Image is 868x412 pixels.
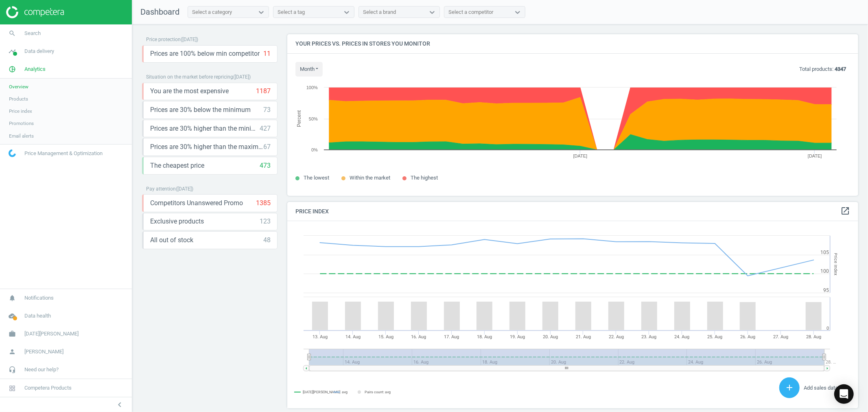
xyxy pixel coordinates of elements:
div: Select a category [192,9,232,16]
tspan: 18. Aug [477,334,492,340]
a: open_in_new [840,206,850,217]
span: Overview [9,83,28,90]
div: 1187 [256,87,271,96]
tspan: 28. … [826,359,836,365]
h4: Price Index [287,202,858,221]
tspan: 13. Aug [313,334,328,340]
div: 67 [263,142,271,151]
span: Competera Products [24,384,72,392]
span: Need our help? [24,366,59,373]
img: wGWNvw8QSZomAAAAABJRU5ErkJggg== [9,149,16,157]
i: open_in_new [840,206,850,216]
tspan: avg [342,390,348,394]
tspan: 25. Aug [707,334,722,340]
tspan: 17. Aug [444,334,459,340]
span: ( [DATE] ) [176,186,193,192]
tspan: 23. Aug [642,334,657,340]
button: chevron_left [109,399,130,410]
span: Competitors Unanswered Promo [150,199,243,208]
span: All out of stock [150,236,193,245]
span: Prices are 100% below min competitor [150,49,260,58]
div: Select a tag [278,9,305,16]
i: headset_mic [4,362,20,377]
span: Promotions [9,120,34,127]
span: ( [DATE] ) [181,37,198,42]
tspan: 28. Aug [806,334,821,340]
div: Open Intercom Messenger [834,384,854,404]
tspan: [DATE] [573,153,588,158]
i: search [4,26,20,41]
span: Data delivery [24,48,54,55]
text: 0% [311,147,318,152]
i: chevron_left [115,400,125,410]
span: Analytics [24,66,46,73]
span: ( [DATE] ) [233,74,251,80]
span: Products [9,96,28,102]
tspan: 19. Aug [510,334,525,340]
text: 0 [826,326,829,331]
i: notifications [4,290,20,306]
span: Notifications [24,294,54,302]
span: Pay attention [146,186,176,192]
i: add [785,383,794,392]
i: person [4,344,20,359]
text: 100 [820,268,829,274]
img: ajHJNr6hYgQAAAAASUVORK5CYII= [6,6,64,18]
div: 473 [260,161,271,170]
text: 105 [820,250,829,255]
tspan: 27. Aug [773,334,788,340]
span: Dashboard [140,7,179,17]
tspan: Pairs count: avg [365,390,391,394]
tspan: 20. Aug [543,334,558,340]
span: Exclusive products [150,217,204,226]
tspan: 21. Aug [576,334,591,340]
span: Price protection [146,37,181,42]
span: [PERSON_NAME] [24,348,63,355]
span: Prices are 30% higher than the maximal [150,142,263,151]
tspan: Percent [296,110,302,127]
div: 73 [263,105,271,114]
tspan: 24. Aug [675,334,690,340]
span: Within the market [350,175,390,181]
div: 123 [260,217,271,226]
span: The lowest [304,175,329,181]
div: 1385 [256,199,271,208]
span: Price Management & Optimization [24,150,103,157]
tspan: 26. Aug [740,334,755,340]
tspan: Price Index [833,253,838,276]
div: Select a brand [363,9,396,16]
b: 4347 [835,66,846,72]
i: timeline [4,44,20,59]
text: 50% [309,116,318,121]
div: 48 [263,236,271,245]
i: pie_chart_outlined [4,61,20,77]
tspan: 15. Aug [378,334,394,340]
span: Situation on the market before repricing [146,74,233,80]
span: Data health [24,312,51,320]
h4: Your prices vs. prices in stores you monitor [287,34,858,53]
div: Select a competitor [448,9,493,16]
span: You are the most expensive [150,87,229,96]
tspan: 14. Aug [345,334,361,340]
i: cloud_done [4,308,20,324]
span: Price index [9,108,32,114]
span: Prices are 30% higher than the minimum [150,124,260,133]
tspan: [DATE] [808,153,822,158]
i: work [4,326,20,342]
div: 427 [260,124,271,133]
span: Add sales data [804,385,838,391]
text: 95 [823,287,829,293]
span: Email alerts [9,133,34,139]
span: The highest [411,175,438,181]
span: [DATE][PERSON_NAME] [24,330,79,337]
tspan: 16. Aug [411,334,426,340]
tspan: 22. Aug [609,334,624,340]
div: 11 [263,49,271,58]
tspan: [DATE][PERSON_NAME] [303,390,340,394]
text: 100% [306,85,318,90]
button: add [779,377,800,398]
span: Search [24,30,41,37]
span: The cheapest price [150,161,204,170]
p: Total products: [799,66,846,73]
button: month [295,62,323,77]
